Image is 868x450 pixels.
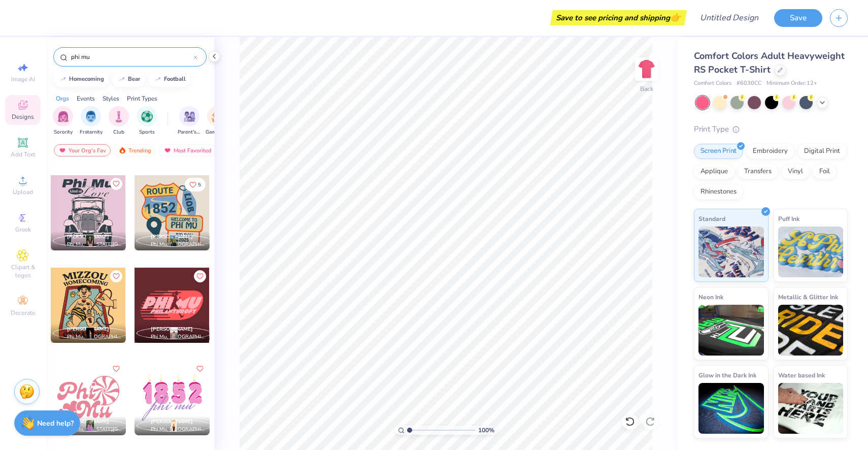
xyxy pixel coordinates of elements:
span: Decorate [11,309,35,317]
span: Phi Mu, [GEOGRAPHIC_DATA] [151,333,206,341]
div: Embroidery [746,144,794,159]
button: filter button [206,106,229,136]
span: Sports [139,128,155,136]
img: Neon Ink [698,305,764,356]
div: Rhinestones [694,184,743,200]
div: football [164,76,186,82]
span: Sorority [54,128,73,136]
button: Like [110,270,122,282]
span: 👉 [670,11,681,23]
span: Clipart & logos [5,263,41,279]
div: Transfers [738,164,778,179]
div: filter for Fraternity [80,106,103,136]
span: Metallic & Glitter Ink [778,292,838,302]
span: Phi Mu, [US_STATE][GEOGRAPHIC_DATA] [67,241,122,248]
span: Add Text [11,150,35,158]
span: Game Day [206,128,229,136]
img: Glow in the Dark Ink [698,383,764,434]
div: Vinyl [781,164,810,179]
input: Try "Alpha" [70,52,193,62]
div: Screen Print [694,144,743,159]
button: filter button [178,106,201,136]
div: bear [128,76,140,82]
span: [PERSON_NAME] [67,326,109,333]
button: Like [110,178,122,190]
img: Back [637,59,657,79]
img: most_fav.gif [58,147,66,154]
span: [PERSON_NAME] [151,233,193,240]
div: Print Types [127,94,157,103]
div: Events [77,94,95,103]
button: filter button [137,106,157,136]
span: [PERSON_NAME] [67,233,109,240]
div: Your Org's Fav [54,144,111,156]
button: filter button [80,106,103,136]
span: Minimum Order: 12 + [766,79,817,88]
span: Designs [12,113,34,121]
img: Fraternity Image [85,111,96,122]
button: Like [194,363,206,375]
img: most_fav.gif [163,147,172,154]
span: [PERSON_NAME] [67,418,109,425]
button: Like [194,270,206,282]
img: trend_line.gif [59,76,67,82]
img: Metallic & Glitter Ink [778,305,844,356]
span: Phi Mu, [GEOGRAPHIC_DATA] [151,241,206,248]
span: 100 % [478,426,494,435]
span: Puff Ink [778,213,799,224]
span: Comfort Colors [694,79,731,88]
div: Digital Print [797,144,847,159]
div: filter for Game Day [206,106,229,136]
div: Print Type [694,123,848,135]
div: Foil [813,164,837,179]
button: football [148,72,190,87]
div: filter for Sports [137,106,157,136]
div: Trending [114,144,156,156]
button: Like [110,363,122,375]
div: Save to see pricing and shipping [553,10,684,25]
div: filter for Sorority [53,106,73,136]
button: bear [112,72,145,87]
span: Water based Ink [778,370,825,380]
span: Neon Ink [698,292,723,302]
div: homecoming [69,76,104,82]
span: Fraternity [80,128,103,136]
span: Parent's Weekend [178,128,201,136]
span: Club [113,128,124,136]
span: [PERSON_NAME] [151,418,193,425]
span: Image AI [11,75,35,83]
span: # 6030CC [737,79,761,88]
img: Club Image [113,111,124,122]
img: Water based Ink [778,383,844,434]
span: Upload [13,188,33,196]
span: Phi Mu, [US_STATE][GEOGRAPHIC_DATA] [67,426,122,433]
input: Untitled Design [692,8,766,28]
span: Glow in the Dark Ink [698,370,756,380]
img: Puff Ink [778,227,844,277]
div: Applique [694,164,735,179]
span: Phi Mu, [GEOGRAPHIC_DATA][US_STATE] [151,426,206,433]
button: filter button [109,106,129,136]
button: filter button [53,106,73,136]
strong: Need help? [37,419,74,428]
button: Like [185,178,206,191]
div: Back [640,84,653,93]
img: trend_line.gif [154,76,162,82]
span: Greek [15,226,31,234]
img: Standard [698,227,764,277]
img: Game Day Image [212,111,223,122]
button: Save [774,9,822,27]
img: Parent's Weekend Image [184,111,195,122]
span: Phi Mu, [GEOGRAPHIC_DATA][US_STATE] [67,333,122,341]
button: homecoming [53,72,109,87]
div: Styles [103,94,119,103]
img: trending.gif [118,147,126,154]
div: filter for Club [109,106,129,136]
span: Comfort Colors Adult Heavyweight RS Pocket T-Shirt [694,50,845,76]
span: 5 [198,182,201,187]
span: [PERSON_NAME] [151,326,193,333]
div: Most Favorited [159,144,216,156]
div: filter for Parent's Weekend [178,106,201,136]
span: Standard [698,213,725,224]
img: Sorority Image [57,111,69,122]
